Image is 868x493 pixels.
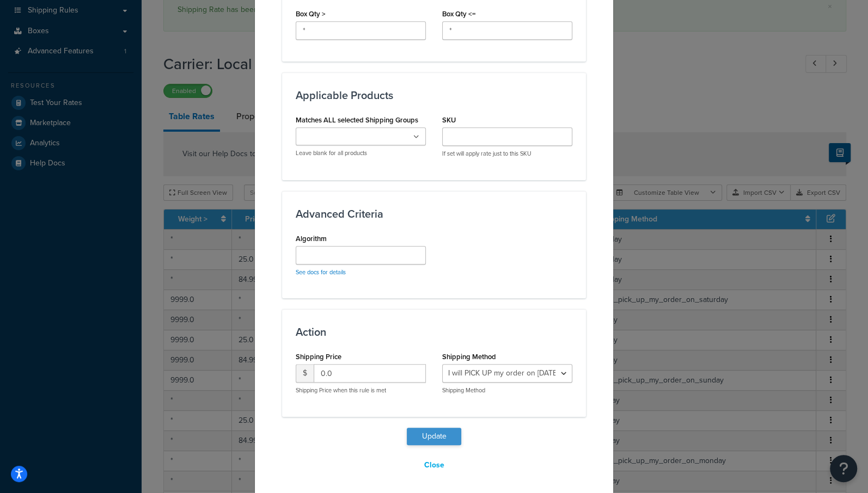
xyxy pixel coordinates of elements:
p: Shipping Method [442,386,572,395]
label: Box Qty <= [442,10,476,18]
label: SKU [442,116,456,124]
p: Leave blank for all products [296,149,426,157]
h3: Action [296,326,572,338]
p: If set will apply rate just to this SKU [442,150,572,158]
label: Shipping Price [296,353,341,361]
label: Shipping Method [442,353,496,361]
label: Matches ALL selected Shipping Groups [296,116,418,124]
button: Update [407,428,461,445]
button: Close [417,456,451,474]
label: Algorithm [296,235,327,243]
h3: Advanced Criteria [296,208,572,220]
span: $ [296,364,314,383]
label: Box Qty > [296,10,326,18]
p: Shipping Price when this rule is met [296,386,426,395]
a: See docs for details [296,268,346,276]
h3: Applicable Products [296,89,572,101]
